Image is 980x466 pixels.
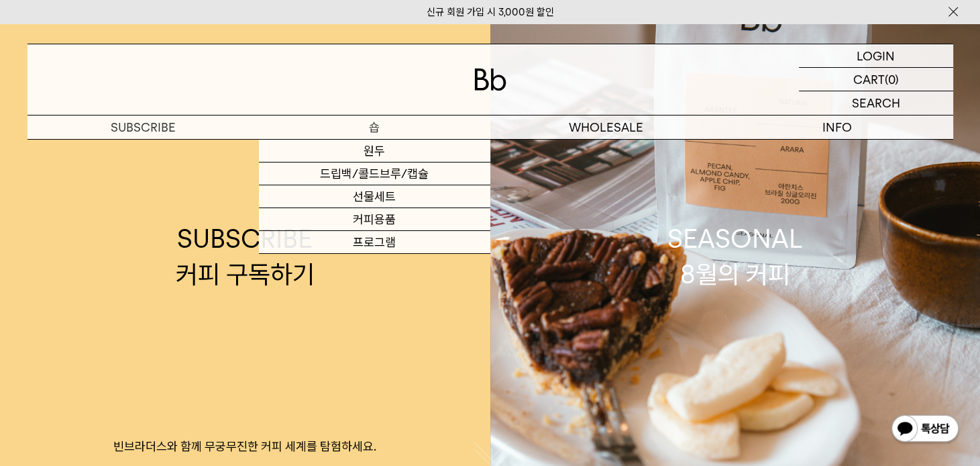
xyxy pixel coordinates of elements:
[490,115,722,139] p: WHOLESALE
[885,68,899,91] p: (0)
[427,6,554,18] a: 신규 회원 가입 시 3,000원 할인
[722,115,953,139] p: INFO
[799,68,953,91] a: CART (0)
[259,140,490,162] a: 원두
[853,68,885,91] p: CART
[890,414,960,446] img: 카카오톡 채널 1:1 채팅 버튼
[857,44,895,67] p: LOGIN
[852,91,900,115] p: SEARCH
[28,115,259,139] a: SUBSCRIBE
[799,44,953,68] a: LOGIN
[259,185,490,208] a: 선물세트
[259,208,490,231] a: 커피용품
[259,231,490,254] a: 프로그램
[474,68,506,91] img: 로고
[667,221,803,292] div: SEASONAL 8월의 커피
[176,221,315,292] div: SUBSCRIBE 커피 구독하기
[259,115,490,139] a: 숍
[259,162,490,185] a: 드립백/콜드브루/캡슐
